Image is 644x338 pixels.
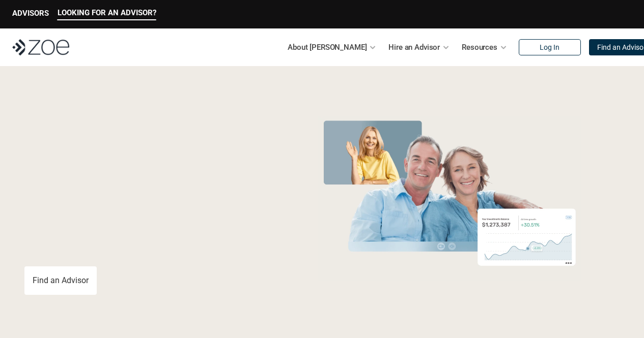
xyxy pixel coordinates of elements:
[388,40,440,55] p: Hire an Advisor
[519,39,581,55] a: Log In
[540,43,559,52] p: Log In
[24,146,230,220] span: with a Financial Advisor
[24,230,281,254] p: You deserve an advisor you can trust. [PERSON_NAME], hire, and invest with vetted, fiduciary, fin...
[33,275,89,285] p: Find an Advisor
[288,40,367,55] p: About [PERSON_NAME]
[24,112,251,151] span: Grow Your Wealth
[24,266,97,295] a: Find an Advisor
[58,8,156,17] p: LOOKING FOR AN ADVISOR?
[462,40,497,55] p: Resources
[12,9,49,18] p: ADVISORS
[309,287,591,293] em: The information in the visuals above is for illustrative purposes only and does not represent an ...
